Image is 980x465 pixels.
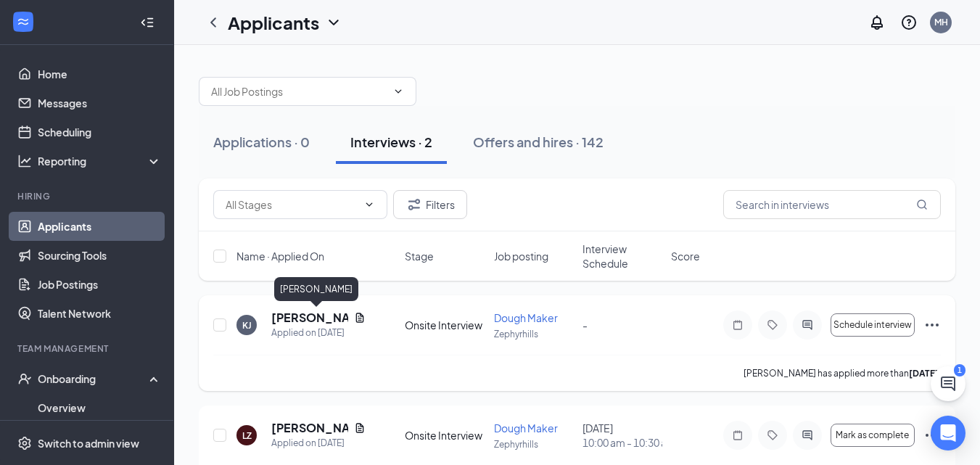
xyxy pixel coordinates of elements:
[799,429,816,441] svg: ActiveChat
[17,342,159,355] div: Team Management
[729,429,746,441] svg: Note
[236,249,324,263] span: Name · Applied On
[205,14,222,31] svg: ChevronLeft
[242,319,252,332] div: KJ
[494,328,574,340] p: Zephyrhills
[764,319,781,331] svg: Tag
[38,89,162,118] a: Messages
[934,16,948,28] div: MH
[582,242,662,271] span: Interview Schedule
[494,438,574,450] p: Zephyrhills
[405,249,434,263] span: Stage
[916,199,928,210] svg: MagnifyingGlass
[744,367,941,379] p: [PERSON_NAME] has applied more than .
[211,83,387,99] input: All Job Postings
[405,318,485,332] div: Onsite Interview
[38,371,149,386] div: Onboarding
[831,424,915,447] button: Mark as complete
[405,428,485,443] div: Onsite Interview
[363,199,375,210] svg: ChevronDown
[38,59,162,89] a: Home
[582,435,662,450] span: 10:00 am - 10:30 am
[38,270,162,299] a: Job Postings
[939,375,957,392] svg: ChatActive
[38,241,162,270] a: Sourcing Tools
[354,422,366,434] svg: Document
[833,320,912,330] span: Schedule interview
[38,393,162,422] a: Overview
[17,371,32,386] svg: UserCheck
[393,190,467,219] button: Filter Filters
[325,14,342,31] svg: ChevronDown
[17,190,159,202] div: Hiring
[473,133,604,151] div: Offers and hires · 142
[923,427,941,444] svg: Ellipses
[271,326,366,340] div: Applied on [DATE]
[38,436,139,450] div: Switch to admin view
[836,430,909,440] span: Mark as complete
[140,15,155,30] svg: Collapse
[271,420,348,436] h5: [PERSON_NAME]
[405,196,423,213] svg: Filter
[923,316,941,334] svg: Ellipses
[764,429,781,441] svg: Tag
[729,319,746,331] svg: Note
[582,318,588,332] span: -
[17,436,32,450] svg: Settings
[213,133,310,151] div: Applications · 0
[494,421,558,435] span: Dough Maker
[350,133,432,151] div: Interviews · 2
[38,212,162,241] a: Applicants
[868,14,886,31] svg: Notifications
[354,312,366,324] svg: Document
[494,249,548,263] span: Job posting
[38,118,162,147] a: Scheduling
[494,311,558,324] span: Dough Maker
[909,368,939,379] b: [DATE]
[38,154,162,168] div: Reporting
[931,416,965,450] div: Open Intercom Messenger
[271,310,348,326] h5: [PERSON_NAME]
[954,364,965,376] div: 1
[723,190,941,219] input: Search in interviews
[226,197,358,213] input: All Stages
[831,313,915,337] button: Schedule interview
[392,86,404,97] svg: ChevronDown
[17,154,32,168] svg: Analysis
[16,15,30,29] svg: WorkstreamLogo
[228,10,319,35] h1: Applicants
[900,14,918,31] svg: QuestionInfo
[242,429,252,442] div: LZ
[38,299,162,328] a: Talent Network
[274,277,358,301] div: [PERSON_NAME]
[271,436,366,450] div: Applied on [DATE]
[799,319,816,331] svg: ActiveChat
[671,249,700,263] span: Score
[931,366,965,401] button: ChatActive
[582,421,662,450] div: [DATE]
